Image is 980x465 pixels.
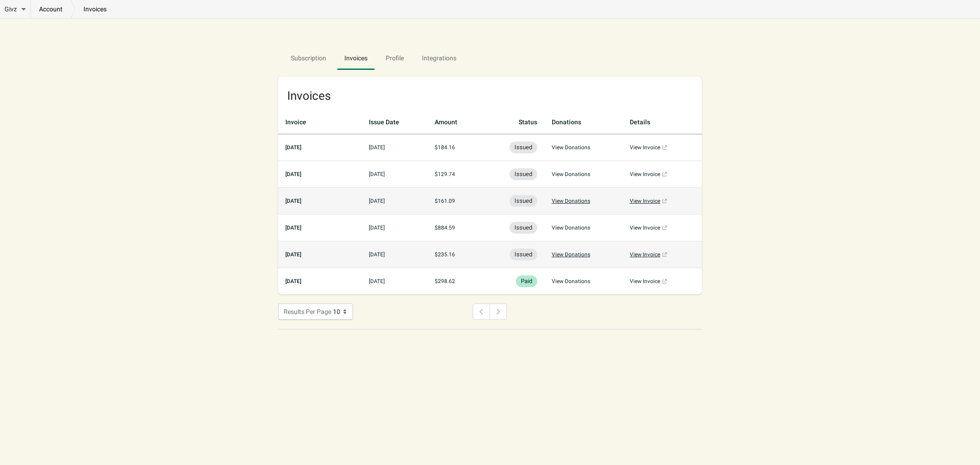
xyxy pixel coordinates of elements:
span: Issued [510,249,537,260]
td: [DATE] [362,215,428,241]
span: Issued [510,222,537,234]
td: [DATE] [362,188,428,215]
button: View Donations [552,223,590,232]
span: Paid [516,275,537,287]
td: $161.09 [427,188,482,215]
p: invoices [75,5,115,14]
button: View Donations [552,277,590,286]
a: View Invoice(opens a new window) [630,223,695,232]
a: View Invoice(opens a new window) [630,250,695,259]
a: account [31,5,71,14]
a: View Invoice(opens a new window) [630,170,695,179]
th: [DATE] [278,188,362,215]
td: [DATE] [362,161,428,188]
td: [DATE] [362,268,428,295]
th: [DATE] [278,268,362,295]
th: Donations [544,110,622,134]
th: [DATE] [278,134,362,161]
th: Invoice [278,110,362,134]
span: Givz [5,5,17,14]
th: Amount [427,110,482,134]
span: Profile [378,50,411,66]
td: [DATE] [362,241,428,268]
span: Subscription [284,50,333,66]
a: View Invoice(opens a new window) [630,196,695,206]
button: View Donations [552,196,590,206]
td: $235.16 [427,241,482,268]
button: View Donations [552,143,590,152]
td: $129.74 [427,161,482,188]
th: [DATE] [278,241,362,268]
span: Issued [510,142,537,153]
span: Integrations [415,50,464,66]
span: Invoices [337,50,375,66]
button: View Donations [552,170,590,179]
th: [DATE] [278,215,362,241]
a: View Invoice(opens a new window) [630,143,695,152]
td: $884.59 [427,215,482,241]
button: View Donations [552,250,590,259]
td: $184.16 [427,134,482,161]
th: Details [622,110,702,134]
th: Issue Date [362,110,428,134]
a: View Invoice(opens a new window) [630,277,695,286]
nav: Pagination [473,303,507,320]
h1: Invoices [278,81,340,110]
th: Status [482,110,544,134]
td: $298.62 [427,268,482,295]
span: Issued [510,168,537,180]
th: [DATE] [278,161,362,188]
span: Issued [510,195,537,207]
td: [DATE] [362,134,428,161]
